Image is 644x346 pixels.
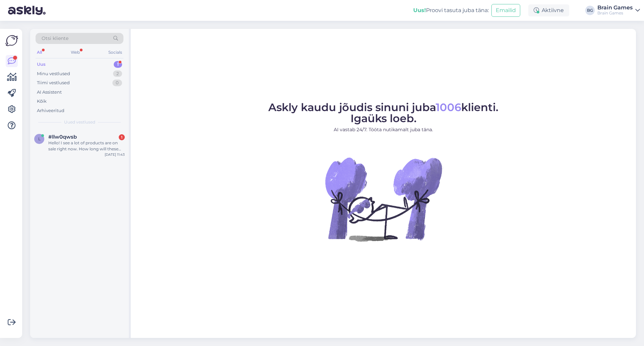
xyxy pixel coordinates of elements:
[64,119,95,125] span: Uued vestlused
[268,126,498,133] p: AI vastab 24/7. Tööta nutikamalt juba täna.
[69,48,81,57] div: Web
[119,134,125,140] div: 1
[37,61,46,68] div: Uus
[37,80,70,86] div: Tiimi vestlused
[323,139,444,259] img: No Chat active
[5,34,18,47] img: Askly Logo
[112,80,122,86] div: 0
[37,70,70,77] div: Minu vestlused
[48,140,125,152] div: Hello! I see a lot of products are on sale right now. How long will these discounts last?
[597,10,633,16] div: Brain Games
[37,98,47,105] div: Kõik
[42,35,68,42] span: Otsi kliente
[436,101,461,114] span: 1006
[107,48,123,57] div: Socials
[37,107,64,114] div: Arhiveeritud
[585,6,595,15] div: BG
[36,48,43,57] div: All
[37,89,62,96] div: AI Assistent
[113,70,122,77] div: 2
[491,4,520,17] button: Emailid
[114,61,122,68] div: 1
[413,6,489,14] div: Proovi tasuta juba täna:
[597,5,633,10] div: Brain Games
[268,101,498,125] span: Askly kaudu jõudis sinuni juba klienti. Igaüks loeb.
[528,4,569,16] div: Aktiivne
[105,152,125,157] div: [DATE] 11:43
[413,7,426,13] b: Uus!
[48,134,77,140] span: #llw0qwsb
[597,5,640,16] a: Brain GamesBrain Games
[38,136,41,141] span: l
